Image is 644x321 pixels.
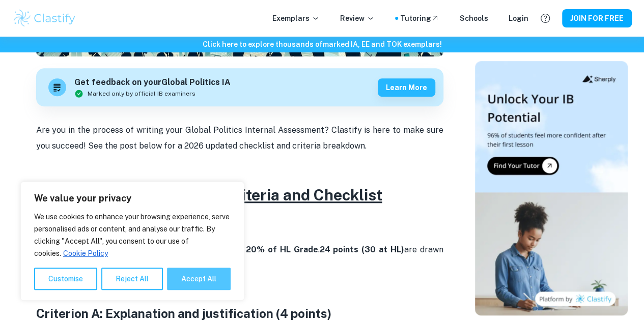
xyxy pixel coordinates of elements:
[101,268,163,290] button: Reject All
[537,10,554,27] button: Help and Feedback
[36,125,445,150] span: Are you in the process of writing your Global Politics Internal Assessment? Clastify is here to m...
[562,9,632,27] button: JOIN FOR FREE
[34,268,97,290] button: Customise
[63,249,108,258] a: Cookie Policy
[34,211,231,259] p: We use cookies to enhance your browsing experience, serve personalised ads or content, and analys...
[378,78,435,97] button: Learn more
[340,13,375,24] p: Review
[319,245,404,254] strong: 24 points (30 at HL)
[36,306,331,320] strong: Criterion A: Explanation and justification (4 points)
[181,245,318,254] strong: 30% of SL and 20% of HL Grade
[509,13,528,24] a: Login
[74,76,231,89] h6: Get feedback on your Global Politics IA
[272,13,320,24] p: Exemplars
[88,89,195,98] span: Marked only by official IB examiners
[12,8,77,28] img: Clastify logo
[475,61,628,315] img: Thumbnail
[20,182,244,301] div: We value your privacy
[460,13,488,24] a: Schools
[167,268,231,290] button: Accept All
[36,68,443,106] a: Get feedback on yourGlobal Politics IAMarked only by official IB examinersLearn more
[2,39,642,50] h6: Click here to explore thousands of marked IA, EE and TOK exemplars !
[34,192,231,205] p: We value your privacy
[400,13,439,24] a: Tutoring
